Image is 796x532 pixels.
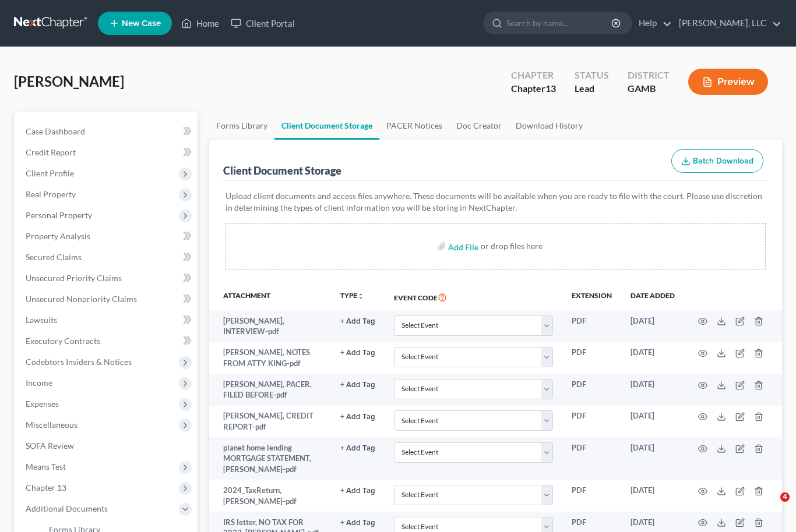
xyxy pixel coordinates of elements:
td: PDF [562,437,621,480]
a: PACER Notices [379,112,449,140]
button: + Add Tag [340,445,375,452]
span: Chapter 13 [26,483,66,492]
td: PDF [562,310,621,342]
a: Client Portal [225,13,301,34]
td: [DATE] [621,480,684,512]
input: Search by name... [506,12,613,34]
span: SOFA Review [26,441,74,451]
td: 2024_TaxReturn, [PERSON_NAME]-pdf [209,480,331,512]
a: Secured Claims [16,247,198,268]
a: Case Dashboard [16,121,198,142]
iframe: Intercom live chat [756,492,784,520]
div: Lead [575,82,609,95]
span: Secured Claims [26,252,82,262]
span: Real Property [26,189,76,199]
a: + Add Tag [340,347,375,358]
a: + Add Tag [340,485,375,496]
td: [PERSON_NAME], PACER, FILED BEFORE-pdf [209,374,331,406]
a: Home [175,13,225,34]
span: Income [26,378,52,388]
a: [PERSON_NAME], LLC [673,13,781,34]
td: PDF [562,406,621,438]
span: Codebtors Insiders & Notices [26,357,132,367]
th: Event Code [385,283,562,310]
a: + Add Tag [340,379,375,390]
span: Expenses [26,399,59,409]
a: + Add Tag [340,517,375,528]
a: + Add Tag [340,315,375,327]
span: Lawsuits [26,315,57,325]
span: Client Profile [26,168,74,178]
div: Status [575,69,609,82]
span: Means Test [26,462,66,471]
button: + Add Tag [340,487,375,495]
span: [PERSON_NAME] [14,73,124,90]
td: PDF [562,480,621,512]
span: Miscellaneous [26,420,78,430]
span: Property Analysis [26,231,90,241]
span: Batch Download [693,156,753,166]
td: [DATE] [621,406,684,438]
a: Lawsuits [16,310,198,331]
a: Credit Report [16,142,198,163]
span: New Case [122,19,161,28]
td: [DATE] [621,342,684,374]
a: Client Document Storage [274,112,379,140]
a: Unsecured Priority Claims [16,268,198,289]
button: Batch Download [671,149,763,173]
div: Chapter [511,69,556,82]
td: [DATE] [621,437,684,480]
td: [PERSON_NAME], CREDIT REPORT-pdf [209,406,331,438]
th: Date added [621,283,684,310]
span: Credit Report [26,147,76,157]
button: + Add Tag [340,318,375,325]
td: planet home lending MORTGAGE STATEMENT, [PERSON_NAME]-pdf [209,437,331,480]
span: 4 [780,492,790,502]
a: + Add Tag [340,442,375,453]
th: Attachment [209,283,331,310]
div: GAMB [628,82,670,95]
span: Additional Documents [26,503,108,513]
a: Doc Creator [449,112,509,140]
button: + Add Tag [340,519,375,527]
a: Download History [509,112,590,140]
td: [PERSON_NAME], NOTES FROM ATTY KING-pdf [209,342,331,374]
a: Executory Contracts [16,331,198,352]
td: [DATE] [621,310,684,342]
span: Unsecured Nonpriority Claims [26,294,137,304]
button: + Add Tag [340,381,375,389]
p: Upload client documents and access files anywhere. These documents will be available when you are... [226,190,766,214]
div: Chapter [511,82,556,95]
a: + Add Tag [340,410,375,421]
a: Property Analysis [16,226,198,247]
a: SOFA Review [16,435,198,456]
button: + Add Tag [340,349,375,357]
a: Forms Library [209,112,274,140]
span: Executory Contracts [26,336,100,346]
a: Help [633,13,672,34]
span: 13 [545,83,556,94]
td: PDF [562,342,621,374]
span: Unsecured Priority Claims [26,273,122,283]
td: [PERSON_NAME], INTERVIEW-pdf [209,310,331,342]
div: or drop files here [481,240,543,252]
div: Client Document Storage [223,164,341,178]
button: + Add Tag [340,413,375,421]
i: unfold_more [357,293,364,300]
span: Personal Property [26,210,92,220]
th: Extension [562,283,621,310]
span: Case Dashboard [26,126,85,136]
td: [DATE] [621,374,684,406]
div: District [628,69,670,82]
button: TYPEunfold_more [340,292,364,300]
button: Preview [688,69,768,95]
td: PDF [562,374,621,406]
a: Unsecured Nonpriority Claims [16,289,198,310]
